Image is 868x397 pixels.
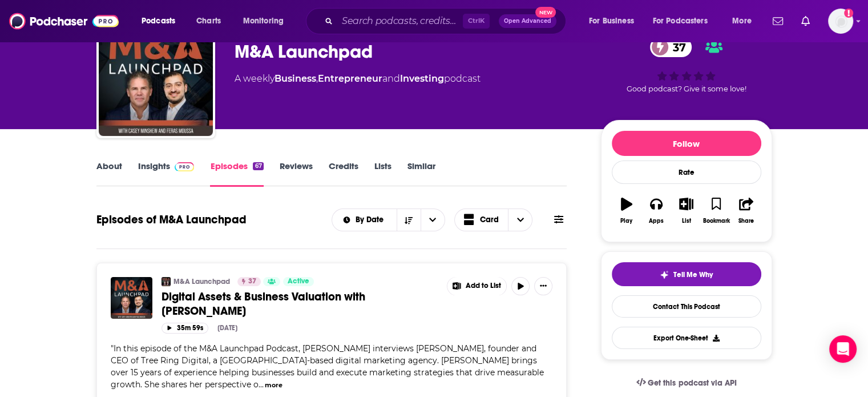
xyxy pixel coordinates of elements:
h2: Choose List sort [332,208,445,231]
span: Logged in as Bcprpro33 [828,9,853,34]
span: Monitoring [243,13,284,29]
a: Investing [400,73,444,84]
span: 37 [661,37,692,57]
a: Get this podcast via API [627,369,746,397]
button: Open AdvancedNew [499,14,556,28]
button: Choose View [454,208,533,231]
button: Share [731,190,761,231]
div: [DATE] [217,324,237,332]
span: In this episode of the M&A Launchpad Podcast, [PERSON_NAME] interviews [PERSON_NAME], founder and... [111,343,544,390]
a: Show notifications dropdown [768,11,788,31]
button: 35m 59s [162,323,208,334]
img: Digital Assets & Business Valuation with Paige Wiese [111,277,152,319]
a: Business [274,73,316,84]
a: Entrepreneur [318,73,382,84]
a: Similar [407,161,435,187]
span: and [382,73,400,84]
a: 37 [650,37,692,57]
a: Reviews [280,161,313,187]
img: User Profile [828,9,853,34]
span: By Date [356,216,387,224]
span: Add to List [466,282,501,290]
span: Charts [196,13,221,29]
img: Podchaser Pro [175,162,195,171]
button: open menu [235,12,298,30]
span: " [111,343,544,390]
button: Follow [612,131,761,156]
button: Play [612,190,641,231]
button: Bookmark [701,190,731,231]
a: Episodes67 [210,161,263,187]
a: Contact This Podcast [612,295,761,318]
button: open menu [332,216,397,224]
span: Good podcast? Give it some love! [627,85,746,93]
a: Digital Assets & Business Valuation with [PERSON_NAME] [162,290,439,318]
a: Active [283,277,314,286]
a: 37 [237,277,261,286]
div: Play [620,218,632,224]
a: Credits [329,161,358,187]
button: Apps [641,190,671,231]
span: Get this podcast via API [648,378,736,388]
span: New [535,7,556,18]
button: Export One-Sheet [612,327,761,349]
div: Search podcasts, credits, & more... [317,8,577,34]
span: Card [480,216,499,224]
span: 37 [248,276,256,287]
a: Show notifications dropdown [797,11,814,31]
input: Search podcasts, credits, & more... [337,12,463,30]
div: Apps [649,218,664,224]
button: Show More Button [534,277,552,295]
a: Lists [374,161,391,187]
div: Share [738,218,754,224]
span: Open Advanced [504,18,551,24]
span: Active [288,276,309,287]
button: tell me why sparkleTell Me Why [612,262,761,286]
span: Tell Me Why [673,270,713,279]
div: 67 [253,162,263,170]
img: M&A Launchpad [162,277,171,286]
a: About [96,161,122,187]
svg: Add a profile image [844,9,853,18]
a: M&A Launchpad [173,277,230,286]
a: Charts [189,12,228,30]
button: open menu [134,12,190,30]
div: List [682,218,691,224]
div: A weekly podcast [235,72,481,86]
button: open menu [421,209,445,231]
div: Open Intercom Messenger [829,335,857,363]
button: List [671,190,701,231]
span: ... [259,379,264,390]
button: more [265,380,282,390]
button: Show More Button [447,277,507,295]
span: For Business [589,13,634,29]
button: open menu [581,12,648,30]
div: 37Good podcast? Give it some love! [601,30,772,101]
img: M&A Launchpad [99,22,213,136]
button: open menu [724,12,766,30]
span: More [732,13,752,29]
img: tell me why sparkle [660,270,669,279]
span: , [316,73,318,84]
button: Sort Direction [397,209,421,231]
a: InsightsPodchaser Pro [138,161,195,187]
h1: Episodes of M&A Launchpad [96,212,247,227]
img: Podchaser - Follow, Share and Rate Podcasts [9,10,119,32]
span: For Podcasters [653,13,708,29]
div: Bookmark [703,218,729,224]
div: Rate [612,161,761,184]
button: Show profile menu [828,9,853,34]
span: Digital Assets & Business Valuation with [PERSON_NAME] [162,290,365,318]
span: Podcasts [142,13,175,29]
button: open menu [645,12,724,30]
span: Ctrl K [463,14,490,29]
